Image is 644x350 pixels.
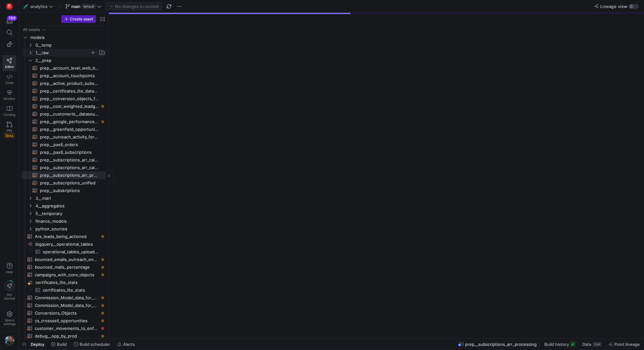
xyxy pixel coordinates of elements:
span: Get started [4,293,15,300]
a: cs_crosssell_opportunities​​​​​​​​​​ [22,317,106,324]
span: campaigns_with_conv_objects​​​​​​​​​​ [35,271,99,279]
div: Press SPACE to select this row. [22,279,106,286]
span: prep__active_product_subscriptions​​​​​​​​​​ [40,80,99,87]
span: models [30,34,105,41]
span: cs_crosssell_opportunities​​​​​​​​​​ [35,317,99,324]
span: 1__raw [35,49,90,56]
span: prep__google_performance_analysis​​​​​​​​​​ [40,118,99,125]
span: prep__pax8_subscriptions​​​​​​​​​​ [40,149,99,156]
a: prep__pax8_subscriptions​​​​​​​​​​ [22,148,106,156]
a: prep__outreach_activity_for_sdrs​​​​​​​​​​ [22,133,106,141]
a: Are_leads_being_actioned​​​​​​​​​​ [22,233,106,240]
button: Help [3,260,16,277]
div: Press SPACE to select this row. [22,202,106,210]
span: prep__conversion_objects_for_visualisations_compatibility​​​​​​​​​​ [40,95,99,102]
a: Commission_Model_data_for_AEs_and_SDRs_sdroutput​​​​​​​​​​ [22,302,106,309]
div: Press SPACE to select this row. [22,248,106,256]
span: Create asset [70,17,93,21]
span: Build [57,342,67,347]
div: Press SPACE to select this row. [22,332,106,340]
a: bounced_mails_percentage​​​​​​​​​​ [22,263,106,271]
span: certificates_lite_stats​​​​​​​​​ [43,287,99,294]
div: Press SPACE to select this row. [22,286,106,294]
span: Monitor [4,97,15,101]
span: prep__subskriptions​​​​​​​​​​ [40,187,99,194]
div: 789 [7,16,17,21]
button: Build scheduler [71,339,113,350]
a: prep__subscriptions_arr_processing​​​​​​​​​​ [22,171,106,179]
a: prep__subscriptions_unified​​​​​​​​​​ [22,179,106,187]
span: prep__customerio__datasource​​​​​​​​​​ [40,110,99,118]
div: Press SPACE to select this row. [22,102,106,110]
div: Press SPACE to select this row. [22,133,106,141]
span: bigquery__operational_tables​​​​​​​​ [35,241,105,248]
span: 5__temporary [35,210,105,217]
span: prep__greenfield_opportunity_touchpoints​​​​​​​​​​ [40,126,99,133]
span: Help [5,270,13,274]
a: prep__customerio__datasource​​​​​​​​​​ [22,110,106,118]
div: Press SPACE to select this row. [22,309,106,317]
div: Press SPACE to select this row. [22,187,106,194]
span: 2__prep [35,57,105,64]
button: Build [48,339,70,350]
span: 3__mart [35,195,105,202]
span: Commission_Model_data_for_AEs_and_SDRs_sdroutput​​​​​​​​​​ [35,302,99,309]
a: prep__google_performance_analysis​​​​​​​​​​ [22,118,106,125]
button: maindefault [64,2,103,11]
span: debug__opp_by_prod​​​​​​​​​​ [35,332,99,340]
div: Press SPACE to select this row. [22,317,106,324]
a: prep__subscriptions_arr_calculations_distributors​​​​​​​​​​ [22,156,106,164]
span: 0__temp [35,41,105,49]
div: Press SPACE to select this row. [22,240,106,248]
a: operational_tables_uploaded_conversions​​​​​​​​​ [22,248,106,256]
span: prep__subscriptions_arr_processing​​​​​​​​​​ [40,172,99,179]
span: python_sources [35,225,105,233]
div: Press SPACE to select this row. [22,217,106,225]
a: prep__greenfield_opportunity_touchpoints​​​​​​​​​​ [22,125,106,133]
span: default [82,4,96,9]
span: prep__cost_weighted_leadgen_performance​​​​​​​​​​ [40,103,99,110]
span: Beta [4,133,15,138]
div: All assets [23,27,40,32]
div: Press SPACE to select this row. [22,79,106,87]
span: Editor [5,65,14,69]
span: Data [582,342,591,347]
span: PRs [7,129,12,132]
button: Getstarted [3,278,16,303]
div: Press SPACE to select this row. [22,87,106,95]
a: prep__cost_weighted_leadgen_performance​​​​​​​​​​ [22,102,106,110]
span: Conversions_Objects​​​​​​​​​​ [35,309,99,317]
a: PRsBeta [3,119,16,141]
div: Press SPACE to select this row. [22,294,106,302]
div: Press SPACE to select this row. [22,141,106,148]
div: Press SPACE to select this row. [22,148,106,156]
span: prep__subscriptions_arr_calculations_distributors​​​​​​​​​​ [40,156,99,164]
a: campaigns_with_conv_objects​​​​​​​​​​ [22,271,106,279]
span: prep__pax8_orders​​​​​​​​​​ [40,141,99,148]
div: Press SPACE to select this row. [22,26,106,34]
span: prep__subscriptions_unified​​​​​​​​​​ [40,179,99,187]
a: prep__subscriptions_arr_calculations​​​​​​​​​​ [22,164,106,171]
div: Press SPACE to select this row. [22,156,106,164]
span: Lineage view [600,4,627,9]
div: Press SPACE to select this row. [22,194,106,202]
a: Editor [3,55,16,71]
button: 789 [3,15,16,27]
span: customer_movements_to_enforcement​​​​​​​​​​ [35,325,99,332]
div: Press SPACE to select this row. [22,34,106,41]
a: https://storage.googleapis.com/y42-prod-data-exchange/images/C0c2ZRu8XU2mQEXUlKrTCN4i0dD3czfOt8UZ... [3,1,16,12]
span: Commission_Model_data_for_AEs_and_SDRs_aeoutput​​​​​​​​​​ [35,294,99,302]
span: Code [5,81,13,85]
a: Monitor [3,87,16,103]
span: Deploy [31,342,44,347]
a: debug__opp_by_prod​​​​​​​​​​ [22,332,106,340]
button: Create asset [61,15,96,23]
img: https://storage.googleapis.com/y42-prod-data-exchange/images/C0c2ZRu8XU2mQEXUlKrTCN4i0dD3czfOt8UZ... [6,3,13,10]
span: Are_leads_being_actioned​​​​​​​​​​ [35,233,99,240]
span: Space settings [4,318,16,326]
a: prep__active_product_subscriptions​​​​​​​​​​ [22,79,106,87]
span: Build scheduler [80,342,110,347]
span: 🧪 [23,4,28,9]
a: bigquery__operational_tables​​​​​​​​ [22,240,106,248]
a: Code [3,71,16,87]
